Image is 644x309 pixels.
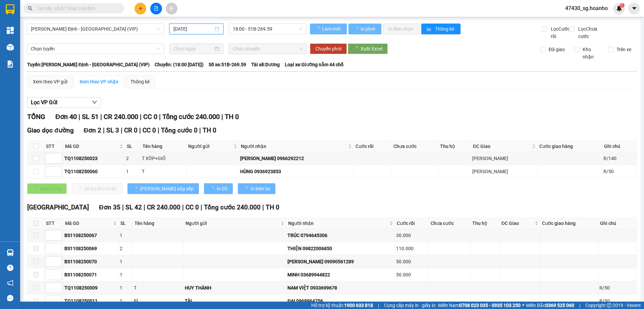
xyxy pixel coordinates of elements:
span: Đơn 2 [84,126,102,134]
th: Tên hàng [133,218,184,229]
span: Increase Value [54,166,62,171]
span: | [103,126,105,134]
span: | [182,203,184,211]
button: Làm mới [310,24,347,34]
button: bar-chartThống kê [421,24,461,34]
b: Tuyến: [PERSON_NAME] Định - [GEOGRAPHIC_DATA] (VIP) [27,62,150,67]
img: logo-vxr [6,4,14,14]
span: Decrease Value [54,171,62,177]
button: Xuất Excel [348,43,388,54]
span: ĐC Giao [501,220,533,227]
span: Lọc Cước rồi [548,25,571,40]
strong: 0708 023 035 - 0935 103 250 [459,303,521,308]
span: Mã GD [65,220,112,227]
span: In biên lai [251,185,270,192]
div: Xem theo VP gửi [33,78,67,85]
span: Làm mới [322,25,341,33]
span: notification [7,280,13,286]
span: Increase Value [54,283,62,288]
div: TÀI [185,297,285,305]
span: down [56,159,60,163]
div: 1 [120,258,131,265]
span: Miền Bắc [526,302,574,309]
button: Lọc VP Gửi [27,97,101,108]
span: | [201,203,202,211]
div: Xem theo VP nhận [79,78,118,85]
span: | [221,113,223,121]
span: down [92,100,97,105]
span: Giao dọc đường [27,126,74,134]
th: Thu hộ [438,141,471,152]
span: SL 42 [125,203,142,211]
button: Chuyển phơi [310,43,347,54]
span: | [378,302,379,309]
div: R/30 [599,297,636,305]
span: loading [133,186,140,191]
span: In DS [217,185,227,192]
span: [PERSON_NAME] sắp xếp [140,185,194,192]
strong: 1900 633 818 [344,303,373,308]
span: ĐC Giao [473,143,531,150]
span: 47430_sg.hoanho [560,4,613,12]
span: Decrease Value [54,158,62,163]
span: | [100,113,102,121]
div: 30.000 [396,232,428,239]
div: 50.000 [396,271,428,278]
th: Chưa cước [392,141,438,152]
button: Giao hàng [27,183,67,194]
span: Chọn tuyến [31,44,160,54]
div: BÌ [134,297,182,305]
span: Tài xế: Dương [251,61,280,68]
span: CC 0 [185,203,199,211]
span: down [56,275,60,279]
img: warehouse-icon [7,44,14,51]
span: CR 240.000 [104,113,138,121]
span: | [159,113,161,121]
span: Increase Value [54,243,62,248]
span: copyright [607,303,611,308]
span: | [122,203,124,211]
div: TRÚC 0794645306 [287,232,393,239]
strong: 0369 525 060 [545,303,574,308]
div: TQ1108250060 [64,168,124,175]
div: 2 [126,155,140,162]
span: Decrease Value [54,275,62,280]
div: HUY THÀNH [185,284,285,292]
td: BS1108250071 [63,268,119,281]
span: down [56,262,60,266]
span: Bình Định - Sài Gòn (VIP) [31,24,160,34]
span: aim [169,6,174,11]
th: Ghi chú [602,141,637,152]
th: Cước giao hàng [540,218,598,229]
div: TQ1108250023 [64,155,124,162]
span: Đơn 35 [99,203,120,211]
div: TQ1108250011 [64,297,117,305]
span: Loại xe: Giường nằm 44 chỗ [285,61,343,68]
span: 1 [621,3,623,8]
div: HÙNG 0936923853 [240,168,353,175]
span: Đã giao [546,46,568,53]
span: TH 0 [225,113,239,121]
span: Increase Value [54,296,62,301]
span: Decrease Value [54,262,62,267]
button: plus [135,3,146,14]
span: down [56,172,60,176]
span: Đơn 40 [55,113,77,121]
td: BS1108250067 [63,229,119,242]
span: In phơi [361,25,376,33]
span: Chọn chuyến [233,44,303,54]
button: In đơn chọn [383,24,420,34]
div: T [134,284,182,292]
span: down [56,249,60,253]
span: Decrease Value [54,288,62,293]
span: CR 240.000 [147,203,180,211]
span: Hỗ trợ kỹ thuật: [311,302,373,309]
span: caret-down [631,5,637,11]
div: 1 [120,232,131,239]
div: R/140 [603,155,636,162]
span: Lọc VP Gửi [31,98,57,107]
span: [GEOGRAPHIC_DATA] [27,203,89,211]
span: CC 0 [143,126,156,134]
td: TQ1108250060 [63,165,125,178]
span: Increase Value [54,153,62,158]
